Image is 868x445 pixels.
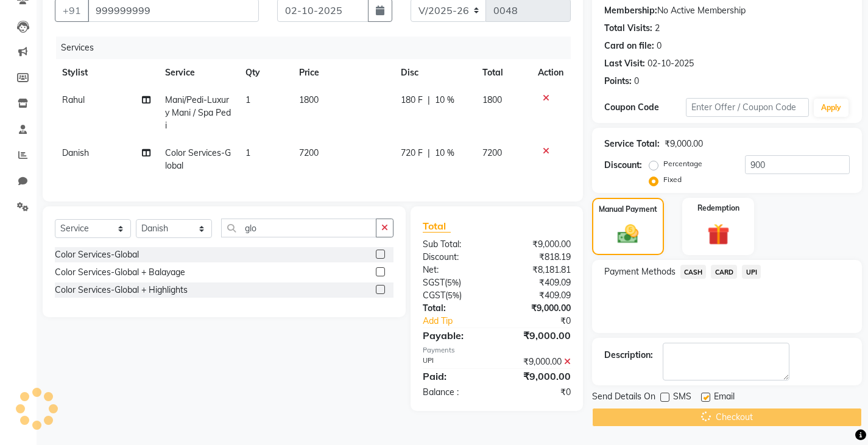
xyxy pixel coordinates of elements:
span: CARD [711,265,737,279]
div: Last Visit: [604,57,645,70]
a: Add Tip [414,315,510,328]
div: Paid: [414,369,496,384]
div: UPI [414,356,496,368]
div: Service Total: [604,138,660,150]
span: Email [714,390,735,405]
span: Rahul [62,94,85,105]
div: Discount: [604,159,642,172]
span: | [428,147,430,159]
label: Percentage [663,158,702,169]
input: Enter Offer / Coupon Code [686,98,809,117]
span: SMS [673,390,691,405]
div: ₹9,000.00 [496,302,579,315]
div: ₹8,181.81 [496,264,579,276]
span: 7200 [299,147,319,158]
span: UPI [742,265,761,279]
div: ₹9,000.00 [496,356,579,368]
div: Total: [414,302,496,315]
th: Disc [393,59,476,86]
div: Description: [604,349,653,362]
div: ( ) [414,276,496,289]
span: | [428,94,430,107]
th: Service [158,59,238,86]
img: _gift.svg [700,221,736,248]
span: Mani/Pedi-Luxury Mani / Spa Pedi [165,94,231,131]
div: Discount: [414,251,496,264]
span: 1800 [299,94,319,105]
div: 2 [655,22,660,35]
th: Action [531,59,571,86]
div: ₹9,000.00 [496,238,579,251]
div: 0 [634,75,639,88]
label: Manual Payment [599,204,657,215]
span: 1800 [482,94,502,105]
div: ₹0 [496,386,579,399]
span: 720 F [401,147,423,159]
span: 10 % [435,94,454,107]
div: ( ) [414,289,496,302]
div: No Active Membership [604,4,850,17]
th: Stylist [55,59,158,86]
div: Services [56,37,580,59]
div: Payable: [414,328,496,343]
div: Payments [423,345,571,356]
div: Points: [604,75,632,88]
th: Qty [238,59,292,86]
div: Color Services-Global + Highlights [55,284,188,296]
span: Danish [62,147,89,158]
span: CASH [680,265,707,279]
span: Color Services-Global [165,147,231,171]
span: 5% [447,278,459,287]
th: Price [292,59,393,86]
label: Redemption [697,203,739,214]
div: ₹9,000.00 [496,328,579,343]
div: Balance : [414,386,496,399]
span: Payment Methods [604,265,676,278]
span: 5% [448,290,459,300]
div: ₹818.19 [496,251,579,264]
span: 1 [245,147,250,158]
div: ₹9,000.00 [665,138,703,150]
span: SGST [423,277,445,288]
button: Apply [814,99,849,117]
div: Total Visits: [604,22,652,35]
div: Color Services-Global [55,248,139,261]
th: Total [475,59,530,86]
span: Total [423,220,451,233]
span: 10 % [435,147,454,159]
img: _cash.svg [611,222,645,247]
span: CGST [423,290,445,301]
div: Color Services-Global + Balayage [55,266,185,279]
div: ₹0 [510,315,580,328]
div: Card on file: [604,40,654,52]
div: 02-10-2025 [647,57,694,70]
input: Search or Scan [221,219,376,237]
div: ₹409.09 [496,276,579,289]
span: 7200 [482,147,502,158]
div: ₹409.09 [496,289,579,302]
span: 180 F [401,94,423,107]
div: Net: [414,264,496,276]
div: Coupon Code [604,101,686,114]
label: Fixed [663,174,682,185]
span: 1 [245,94,250,105]
span: Send Details On [592,390,655,405]
div: Sub Total: [414,238,496,251]
div: ₹9,000.00 [496,369,579,384]
div: Membership: [604,4,657,17]
div: 0 [657,40,662,52]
